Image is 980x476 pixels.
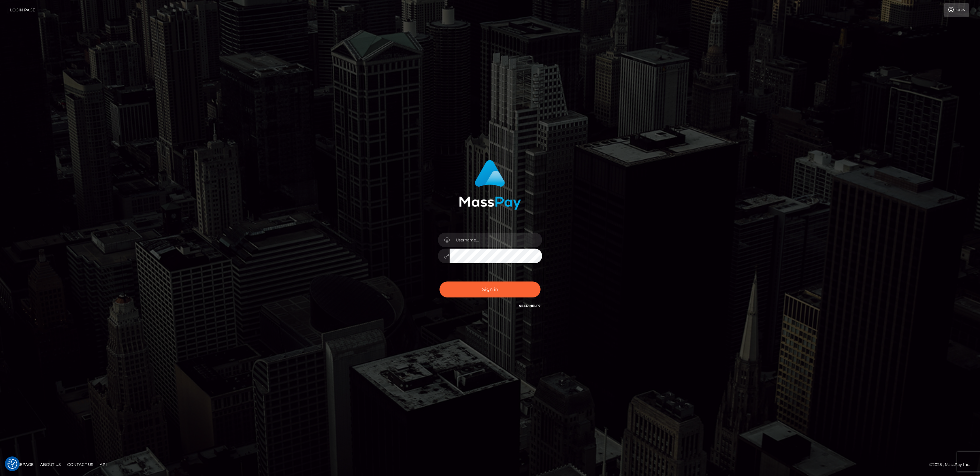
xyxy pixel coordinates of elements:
[97,459,109,469] a: API
[519,304,540,308] a: Need Help?
[65,459,96,469] a: Contact Us
[459,160,521,210] img: MassPay Login
[10,3,35,17] a: Login Page
[7,459,17,469] button: Consent Preferences
[7,459,36,469] a: Homepage
[440,281,540,297] button: Sign in
[37,459,63,469] a: About Us
[7,459,17,469] img: Revisit consent button
[450,233,542,247] input: Username...
[929,461,975,468] div: © 2025 , MassPay Inc.
[944,3,969,17] a: Login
